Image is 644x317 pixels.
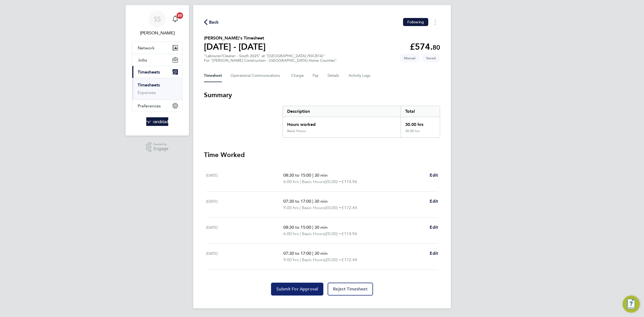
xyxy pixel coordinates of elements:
[302,257,325,263] span: Basic Hours
[313,69,319,82] button: Pay
[204,91,440,296] section: Timesheet
[138,103,161,108] span: Preferences
[300,231,301,236] span: |
[154,16,161,23] span: SS
[401,129,440,137] div: 30.00 hrs
[283,251,311,256] span: 07:30 to 17:00
[314,199,328,204] span: 30 min
[312,225,313,230] span: |
[206,250,283,263] div: [DATE]
[291,69,304,82] button: Charge
[401,106,440,117] div: Total
[430,172,438,178] a: Edit
[325,231,342,236] span: (£0.00) =
[400,54,420,63] span: This timesheet was manually created.
[146,142,169,152] a: Powered byEngage
[314,225,328,230] span: 30 min
[430,224,438,231] a: Edit
[430,251,438,256] span: Edit
[209,19,219,25] span: Back
[153,147,169,151] span: Engage
[204,35,266,41] h2: [PERSON_NAME]'s Timesheet
[206,224,283,237] div: [DATE]
[430,199,438,204] span: Edit
[170,10,181,28] a: 20
[283,106,401,117] div: Description
[342,179,357,184] span: £114.96
[204,41,266,52] h1: [DATE] - [DATE]
[401,117,440,129] div: 30.00 hrs
[204,151,440,159] h3: Time Worked
[300,205,301,210] span: |
[271,283,323,296] button: Submit For Approval
[132,10,182,36] a: SS[PERSON_NAME]
[328,283,373,296] button: Reject Timesheet
[204,54,337,63] div: "Labourer/Cleaner - South 2025" at "[GEOGRAPHIC_DATA] (93CB14)"
[430,250,438,257] a: Edit
[283,205,299,210] span: 9.00 hrs
[430,18,440,26] button: Timesheets Menu
[333,286,368,292] span: Reject Timesheet
[283,173,311,178] span: 08:30 to 15:00
[276,286,318,292] span: Submit For Approval
[314,173,328,178] span: 30 min
[410,42,440,52] app-decimal: £574.
[283,199,311,204] span: 07:30 to 17:00
[312,173,313,178] span: |
[132,42,182,54] button: Network
[342,257,357,262] span: £172.44
[230,69,283,82] button: Operational Communications
[407,20,424,24] span: Following
[138,57,147,63] span: Jobs
[283,257,299,262] span: 9.00 hrs
[287,129,306,133] div: Basic Hours
[146,117,169,126] img: randstad-logo-retina.png
[177,12,183,19] span: 20
[302,205,325,211] span: Basic Hours
[430,173,438,178] span: Edit
[430,198,438,205] a: Edit
[138,70,160,75] span: Timesheets
[132,30,182,36] span: Shaye Stoneham
[138,90,156,95] a: Expenses
[325,179,342,184] span: (£0.00) =
[132,54,182,66] button: Jobs
[300,257,301,262] span: |
[204,19,219,25] button: Back
[422,54,440,63] span: This timesheet is Saved.
[403,18,428,26] button: Following
[132,66,182,78] button: Timesheets
[204,69,222,82] button: Timesheet
[132,78,182,100] div: Timesheets
[283,179,299,184] span: 6.00 hrs
[138,82,160,88] a: Timesheets
[283,106,440,138] div: Summary
[300,179,301,184] span: |
[132,117,182,126] a: Go to home page
[312,199,313,204] span: |
[153,142,169,147] span: Powered by
[204,58,337,63] div: For "[PERSON_NAME] Construction - [GEOGRAPHIC_DATA] Home Counties"
[283,231,299,236] span: 6.00 hrs
[283,117,401,129] div: Hours worked
[204,91,440,99] h3: Summary
[138,45,155,50] span: Network
[325,257,342,262] span: (£0.00) =
[283,225,311,230] span: 08:30 to 15:00
[302,178,325,185] span: Basic Hours
[342,205,357,210] span: £172.44
[206,172,283,185] div: [DATE]
[312,251,313,256] span: |
[430,225,438,230] span: Edit
[314,251,328,256] span: 30 min
[328,69,340,82] button: Details
[325,205,342,210] span: (£0.00) =
[302,231,325,237] span: Basic Hours
[342,231,357,236] span: £114.96
[433,43,440,51] span: 80
[126,5,189,136] nav: Main navigation
[206,198,283,211] div: [DATE]
[349,69,371,82] button: Activity Logs
[132,100,182,112] button: Preferences
[623,296,640,313] button: Engage Resource Center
